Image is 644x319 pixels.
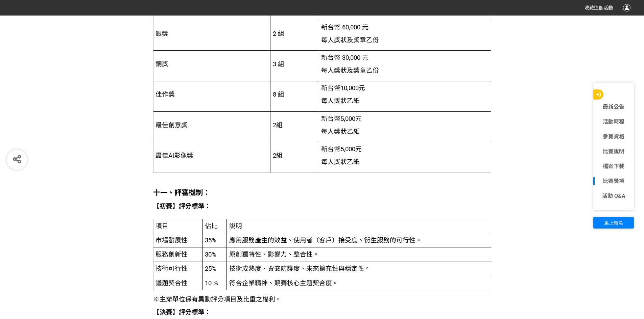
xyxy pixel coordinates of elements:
[273,122,283,129] span: 2組
[156,91,175,98] span: 佳作獎
[593,148,634,156] a: 比賽說明
[593,118,634,126] a: 活動時程
[273,152,283,159] span: 2組
[273,91,284,98] span: 8 組
[229,265,371,272] span: 技術成熟度、資安防護度、未來擴充性與穩定性。
[340,115,355,123] span: 5,000
[273,30,284,37] span: 2 組
[229,280,338,287] span: 符合企業精神、競賽核心主題契合度。
[321,97,360,105] span: 每人獎狀乙紙
[321,54,368,61] span: 新台幣 30,000 元
[205,237,216,244] span: 35%
[593,192,634,200] a: 活動 Q&A
[156,222,168,230] span: 項目
[321,36,379,44] span: 每人獎狀及獎章乙份
[205,280,218,287] span: 10 %
[604,220,623,226] span: 馬上報名
[153,203,211,210] strong: 【初賽】評分標準：
[156,251,188,258] span: 服務創新性
[156,237,188,244] span: 市場發展性
[156,280,188,287] span: 議題契合性
[229,222,242,230] span: 說明
[321,158,360,166] span: 每人獎狀乙紙
[205,265,216,272] span: 25%
[593,162,634,170] a: 檔案下載
[340,84,359,92] span: 10,000
[229,237,422,244] span: 應用服務產生的效益、使用者（客戶）接受度、衍生服務的可行性。
[321,145,340,153] span: 新台幣
[153,188,210,197] strong: 十一、評審機制：
[153,309,211,316] strong: 【決賽】評分標準：
[156,60,168,68] span: 銅獎
[340,145,355,153] span: 5,000
[156,265,188,272] span: 技術可行性
[321,84,340,92] span: 新台幣
[585,5,613,10] span: 收藏這個活動
[205,222,218,230] span: 佔比
[321,128,360,135] span: 每人獎狀乙紙
[593,177,634,185] a: 比賽獎項
[355,115,362,123] span: 元
[273,60,284,68] span: 3 組
[156,152,193,159] span: 最佳AI影像獎
[153,296,282,303] span: ※主辦單位保有異動評分項目及比重之權利。
[355,145,362,153] span: 元
[156,30,168,37] span: 銀獎
[156,122,188,129] span: 最佳創意獎
[593,133,634,141] a: 參賽資格
[321,67,379,74] span: 每人獎狀及獎章乙份
[593,217,634,229] button: 馬上報名
[593,103,634,111] a: 最新公告
[359,84,365,92] span: 元
[321,115,340,123] span: 新台幣
[321,24,368,31] span: 新台幣 60,000 元
[205,251,216,258] span: 30%
[229,251,319,258] span: 原創獨特性、影響力、整合性。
